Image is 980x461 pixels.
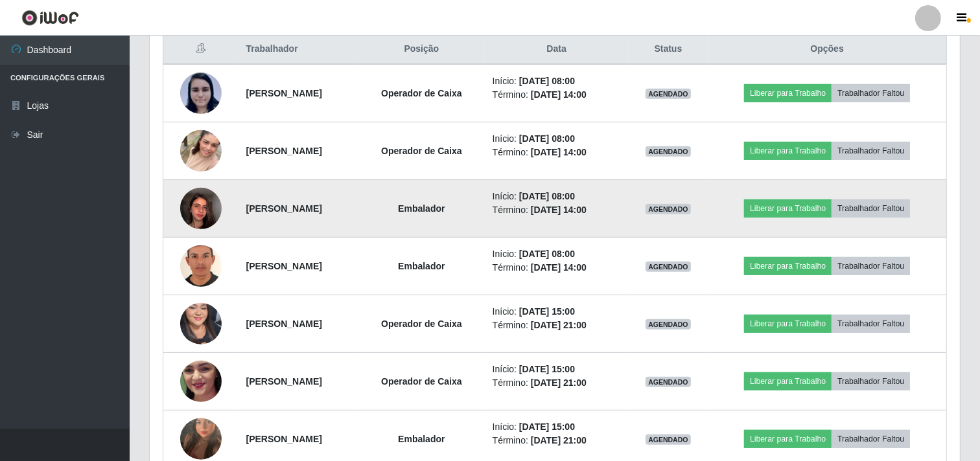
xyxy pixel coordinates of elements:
strong: Embalador [398,434,445,444]
th: Posição [358,34,485,65]
strong: Operador de Caixa [381,376,462,387]
time: [DATE] 15:00 [519,364,575,374]
li: Término: [493,203,621,217]
button: Trabalhador Faltou [832,372,910,390]
li: Início: [493,247,621,261]
button: Trabalhador Faltou [832,257,910,275]
strong: Embalador [398,203,445,214]
th: Trabalhador [239,34,358,65]
strong: Operador de Caixa [381,146,462,156]
time: [DATE] 08:00 [519,249,575,259]
time: [DATE] 08:00 [519,76,575,86]
time: [DATE] 15:00 [519,306,575,317]
time: [DATE] 14:00 [531,262,587,273]
button: Liberar para Trabalho [744,430,832,448]
button: Liberar para Trabalho [744,257,832,275]
strong: [PERSON_NAME] [246,434,322,444]
th: Data [485,34,629,65]
li: Início: [493,132,621,146]
img: 1753525532646.jpeg [180,114,222,188]
time: [DATE] 14:00 [531,205,587,215]
img: 1750900029799.jpeg [180,279,222,368]
time: [DATE] 21:00 [531,377,587,388]
strong: [PERSON_NAME] [246,203,322,214]
span: AGENDADO [646,89,691,99]
strong: [PERSON_NAME] [246,319,322,329]
li: Início: [493,420,621,434]
li: Início: [493,305,621,319]
button: Liberar para Trabalho [744,315,832,333]
li: Término: [493,376,621,390]
li: Término: [493,88,621,102]
time: [DATE] 14:00 [531,89,587,100]
strong: Embalador [398,261,445,271]
time: [DATE] 21:00 [531,320,587,330]
li: Início: [493,190,621,203]
span: AGENDADO [646,377,691,387]
button: Trabalhador Faltou [832,84,910,102]
img: CoreUI Logo [21,10,79,26]
button: Liberar para Trabalho [744,84,832,102]
li: Início: [493,363,621,376]
strong: [PERSON_NAME] [246,146,322,156]
span: AGENDADO [646,146,691,157]
button: Trabalhador Faltou [832,199,910,218]
img: 1628255605382.jpeg [180,72,222,115]
time: [DATE] 14:00 [531,147,587,157]
time: [DATE] 08:00 [519,191,575,201]
span: AGENDADO [646,434,691,445]
li: Término: [493,434,621,447]
span: AGENDADO [646,204,691,214]
button: Liberar para Trabalho [744,142,832,160]
strong: [PERSON_NAME] [246,88,322,98]
img: 1753979789562.jpeg [180,236,222,297]
li: Início: [493,74,621,88]
time: [DATE] 08:00 [519,133,575,144]
time: [DATE] 21:00 [531,435,587,445]
button: Trabalhador Faltou [832,430,910,448]
th: Status [629,34,708,65]
strong: [PERSON_NAME] [246,376,322,387]
span: AGENDADO [646,262,691,272]
li: Término: [493,319,621,332]
button: Liberar para Trabalho [744,199,832,218]
span: AGENDADO [646,319,691,330]
strong: Operador de Caixa [381,319,462,329]
strong: [PERSON_NAME] [246,261,322,271]
img: 1631733056465.jpeg [180,181,222,236]
strong: Operador de Caixa [381,88,462,98]
button: Liberar para Trabalho [744,372,832,390]
button: Trabalhador Faltou [832,315,910,333]
li: Término: [493,146,621,159]
button: Trabalhador Faltou [832,142,910,160]
time: [DATE] 15:00 [519,422,575,432]
li: Término: [493,261,621,275]
th: Opções [708,34,946,65]
img: 1754158372592.jpeg [180,335,222,427]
